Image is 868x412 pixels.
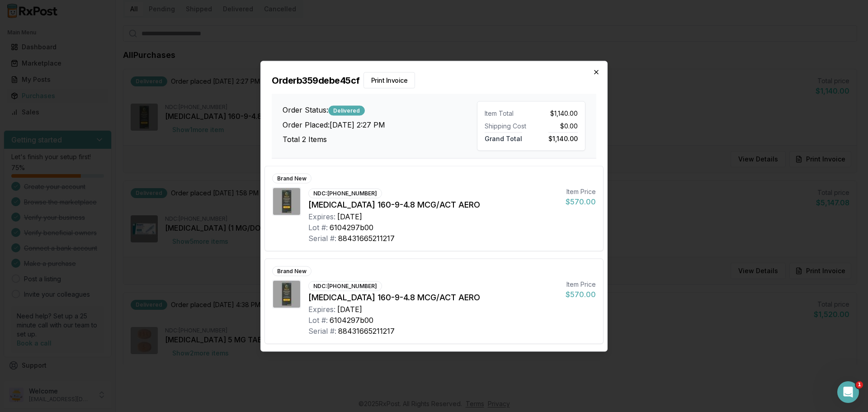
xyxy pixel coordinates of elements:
[308,314,328,325] div: Lot #:
[330,222,373,232] div: 6104297b00
[308,281,382,291] div: NDC: [PHONE_NUMBER]
[566,279,596,289] div: Item Price
[837,381,859,403] iframe: Intercom live chat
[535,121,578,130] div: $0.00
[566,289,596,299] div: $570.00
[337,303,362,314] div: [DATE]
[308,291,558,303] div: [MEDICAL_DATA] 160-9-4.8 MCG/ACT AERO
[283,119,477,130] h3: Order Placed: [DATE] 2:27 PM
[308,222,328,232] div: Lot #:
[330,314,373,325] div: 6104297b00
[485,121,528,130] div: Shipping Cost
[363,72,415,88] button: Print Invoice
[283,104,477,115] h3: Order Status:
[272,266,311,276] div: Brand New
[308,188,382,198] div: NDC: [PHONE_NUMBER]
[273,188,300,215] img: Breztri Aerosphere 160-9-4.8 MCG/ACT AERO
[566,196,596,207] div: $570.00
[338,325,395,336] div: 88431665211217
[328,105,365,115] div: Delivered
[338,232,395,243] div: 88431665211217
[308,303,335,314] div: Expires:
[273,280,300,308] img: Breztri Aerosphere 160-9-4.8 MCG/ACT AERO
[308,325,336,336] div: Serial #:
[856,381,863,388] span: 1
[485,132,522,142] span: Grand Total
[272,173,311,183] div: Brand New
[308,198,558,211] div: [MEDICAL_DATA] 160-9-4.8 MCG/ACT AERO
[337,211,362,222] div: [DATE]
[272,72,596,88] h2: Order b359debe45cf
[308,232,336,243] div: Serial #:
[308,211,335,222] div: Expires:
[535,109,578,118] div: $1,140.00
[548,132,578,142] span: $1,140.00
[485,109,528,118] div: Item Total
[566,187,596,196] div: Item Price
[283,133,477,144] h3: Total 2 Items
